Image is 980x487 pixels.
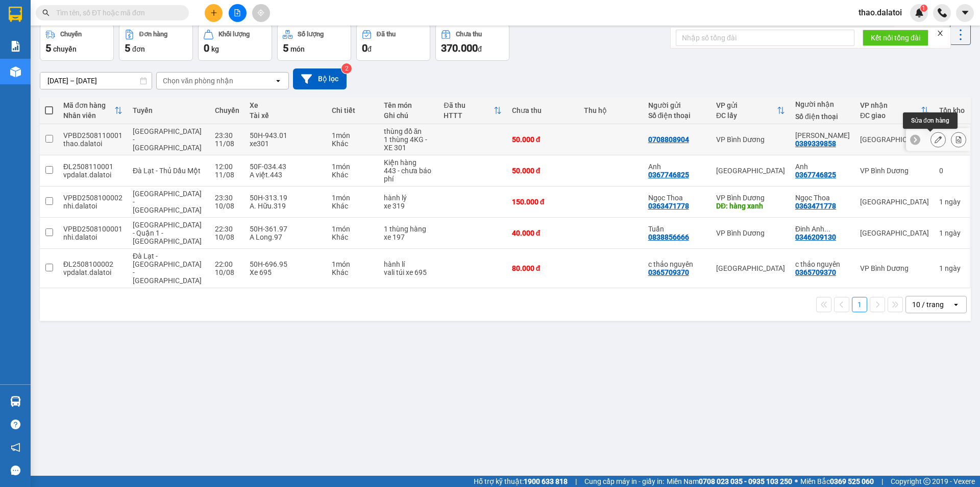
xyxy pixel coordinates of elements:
[795,233,836,241] div: 0346209130
[63,225,122,233] div: VPBD2508100001
[939,106,965,114] div: Tồn kho
[584,476,664,487] span: Cung cấp máy in - giấy in:
[945,198,961,206] span: ngày
[63,194,122,202] div: VPBD2508100002
[10,396,21,407] img: warehouse-icon
[250,101,322,109] div: Xe
[478,45,482,53] span: đ
[356,24,430,61] button: Đã thu0đ
[9,7,22,22] img: logo-vxr
[332,260,374,268] div: 1 món
[456,31,482,38] div: Chưa thu
[512,264,574,272] div: 80.000 đ
[860,198,929,206] div: [GEOGRAPHIC_DATA]
[133,106,205,114] div: Tuyến
[229,4,247,22] button: file-add
[852,297,867,312] button: 1
[215,225,239,233] div: 22:30
[40,24,114,61] button: Chuyến5chuyến
[384,225,434,233] div: 1 thùng hàng
[384,111,434,120] div: Ghi chú
[293,68,347,89] button: Bộ lọc
[234,9,241,16] span: file-add
[648,268,689,276] div: 0365709370
[512,106,574,114] div: Chưa thu
[215,268,239,276] div: 10/08
[384,135,434,152] div: 1 thùng 4KG -XE 301
[575,476,577,487] span: |
[915,8,924,17] img: icon-new-feature
[215,163,239,171] div: 12:00
[512,229,574,237] div: 40.000 đ
[341,63,352,74] sup: 2
[860,229,929,237] div: [GEOGRAPHIC_DATA]
[384,127,434,135] div: thùng đồ ăn
[63,131,122,140] div: VPBD2508110001
[922,5,925,12] span: 1
[362,42,367,54] span: 0
[795,100,850,108] div: Người nhận
[795,171,836,179] div: 0367746825
[956,4,974,22] button: caret-down
[332,225,374,233] div: 1 món
[699,477,792,485] strong: 0708 023 035 - 0935 103 250
[63,260,122,268] div: ĐL2508100002
[795,140,836,148] div: 0389339858
[512,135,574,144] div: 50.000 đ
[215,171,239,179] div: 11/08
[250,140,322,148] div: xe301
[332,233,374,241] div: Khác
[830,477,874,485] strong: 0369 525 060
[939,167,965,175] div: 0
[716,202,785,210] div: DĐ: hàng xanh
[56,7,177,18] input: Tìm tên, số ĐT hoặc mã đơn
[215,131,239,140] div: 23:30
[250,194,322,202] div: 50H-313.19
[676,30,854,46] input: Nhập số tổng đài
[384,167,434,183] div: 443 - chưa báo phí
[63,171,122,179] div: vpdalat.dalatoi
[384,260,434,268] div: hành lí
[332,268,374,276] div: Khác
[716,111,777,120] div: ĐC lấy
[923,478,930,485] span: copyright
[584,106,638,114] div: Thu hộ
[274,77,282,85] svg: open
[332,202,374,210] div: Khác
[444,111,493,120] div: HTTT
[648,101,706,109] div: Người gửi
[332,131,374,140] div: 1 món
[903,112,958,129] div: Sửa đơn hàng
[10,41,21,52] img: solution-icon
[283,42,288,54] span: 5
[648,171,689,179] div: 0367746825
[795,163,850,171] div: Anh
[119,24,193,61] button: Đơn hàng5đơn
[63,163,122,171] div: ĐL2508110001
[648,194,706,202] div: Ngọc Thoa
[648,260,706,268] div: c thảo nguyên
[384,194,434,202] div: hành lý
[716,167,785,175] div: [GEOGRAPHIC_DATA]
[648,202,689,210] div: 0363471778
[384,202,434,210] div: xe 319
[512,167,574,175] div: 50.000 đ
[920,5,927,12] sup: 1
[250,111,322,120] div: Tài xế
[252,4,270,22] button: aim
[939,229,965,237] div: 1
[11,443,20,452] span: notification
[133,127,202,152] span: [GEOGRAPHIC_DATA] - [GEOGRAPHIC_DATA]
[648,225,706,233] div: Tuấn
[133,190,202,214] span: [GEOGRAPHIC_DATA] - [GEOGRAPHIC_DATA]
[438,97,506,124] th: Toggle SortBy
[795,268,836,276] div: 0365709370
[257,9,264,16] span: aim
[11,420,20,429] span: question-circle
[250,202,322,210] div: A. Hữu.319
[133,167,201,175] span: Đà Lạt - Thủ Dầu Một
[163,76,233,86] div: Chọn văn phòng nhận
[367,45,372,53] span: đ
[250,131,322,140] div: 50H-943.01
[800,476,874,487] span: Miền Bắc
